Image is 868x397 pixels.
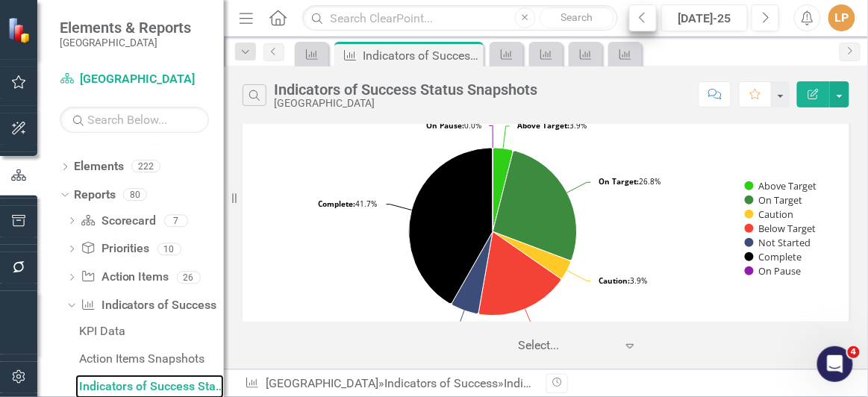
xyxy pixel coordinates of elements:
[493,231,571,278] path: Caution, 5.
[599,176,661,187] text: 26.8%
[79,380,224,393] div: Indicators of Success Status Snapshots
[745,250,802,263] button: Show Complete
[42,24,73,36] div: v 4.0.25
[79,352,224,366] div: Action Items Snapshots
[266,376,378,390] a: [GEOGRAPHIC_DATA]
[274,81,537,98] div: Indicators of Success Status Snapshots
[250,109,831,351] svg: Interactive chart
[57,88,134,98] div: Domain Overview
[39,39,164,51] div: Domain: [DOMAIN_NAME]
[60,71,209,88] a: [GEOGRAPHIC_DATA]
[274,98,537,109] div: [GEOGRAPHIC_DATA]
[745,264,802,278] button: Show On Pause
[318,198,355,209] tspan: Complete:
[302,5,618,31] input: Search ClearPoint...
[157,243,181,255] div: 10
[745,179,818,193] button: Show Above Target
[452,231,493,313] path: Not Started, 7.
[79,325,224,338] div: KPI Data
[318,198,377,209] text: 41.7%
[426,120,481,131] text: 0.0%
[60,107,209,133] input: Search Below...
[517,120,587,131] text: 3.9%
[149,87,160,99] img: tab_keywords_by_traffic_grey.svg
[24,24,36,36] img: logo_orange.svg
[479,231,561,316] path: Below Target, 23.
[40,87,52,99] img: tab_domain_overview_orange.svg
[517,120,569,131] tspan: Above Target:
[131,160,160,173] div: 222
[75,319,224,343] a: KPI Data
[75,347,224,371] a: Action Items Snapshots
[7,16,34,43] img: ClearPoint Strategy
[24,39,36,51] img: website_grey.svg
[384,376,498,390] a: Indicators of Success
[661,4,748,31] button: [DATE]-25
[81,297,216,314] a: Indicators of Success
[81,269,169,286] a: Action Items
[165,88,252,98] div: Keywords by Traffic
[848,346,860,358] span: 4
[409,148,493,304] path: Complete, 53.
[257,317,278,338] button: View chart menu, Chart
[60,19,191,37] span: Elements & Reports
[745,193,803,207] button: Show On Target
[123,188,147,201] div: 80
[817,346,853,382] iframe: Intercom live chat
[493,151,578,260] path: On Target, 34.
[60,37,191,49] small: [GEOGRAPHIC_DATA]
[363,46,480,65] div: Indicators of Success Status Snapshots
[493,148,513,231] path: Above Target, 5.
[81,213,156,230] a: Scorecard
[177,271,201,284] div: 26
[143,132,166,145] div: 2
[828,4,855,31] button: LP
[599,275,647,286] text: 3.9%
[745,207,793,221] button: Show Caution
[164,214,188,227] div: 7
[745,222,817,235] button: Show Below Target
[81,240,149,257] a: Priorities
[540,7,614,28] button: Search
[599,275,630,286] tspan: Caution:
[561,11,593,23] span: Search
[745,236,811,249] button: Show Not Started
[250,109,842,351] div: Chart. Highcharts interactive chart.
[666,10,743,28] div: [DATE]-25
[245,375,535,393] div: » »
[426,120,464,131] tspan: On Pause:
[74,158,124,175] a: Elements
[599,176,639,187] tspan: On Target:
[504,376,714,390] div: Indicators of Success Status Snapshots
[74,187,116,204] a: Reports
